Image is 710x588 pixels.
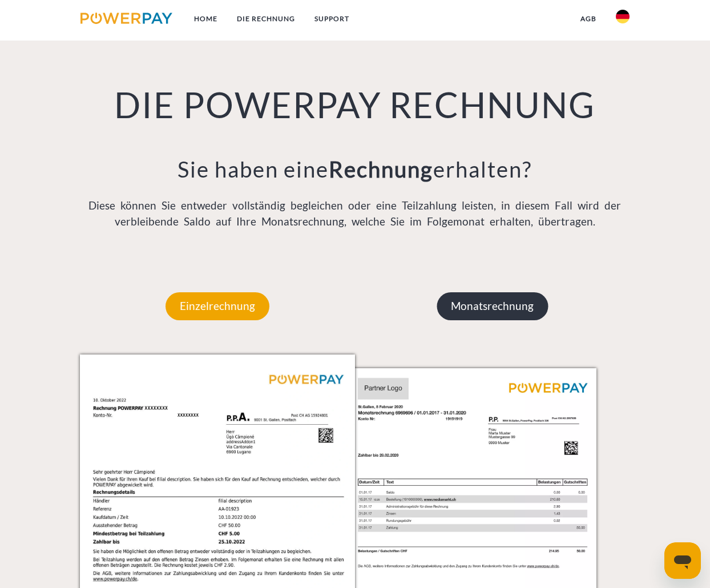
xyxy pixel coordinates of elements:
a: agb [571,9,606,29]
p: Monatsrechnung [437,292,548,320]
p: Einzelrechnung [166,292,269,320]
h3: Sie haben eine erhalten? [80,156,630,183]
h1: DIE POWERPAY RECHNUNG [80,83,630,127]
img: de [616,10,630,23]
p: Diese können Sie entweder vollständig begleichen oder eine Teilzahlung leisten, in diesem Fall wi... [80,198,630,230]
iframe: Schaltfläche zum Öffnen des Messaging-Fensters [664,542,701,579]
a: DIE RECHNUNG [227,9,305,29]
a: Home [184,9,227,29]
a: SUPPORT [305,9,359,29]
b: Rechnung [329,156,433,182]
img: logo-powerpay.svg [80,13,172,24]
